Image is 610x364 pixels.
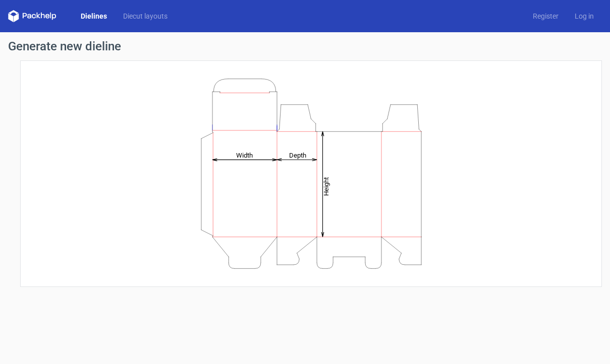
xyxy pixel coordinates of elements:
a: Diecut layouts [115,11,176,21]
tspan: Width [236,152,252,159]
tspan: Depth [289,152,306,159]
h1: Generate new dieline [8,40,602,52]
a: Log in [567,11,602,21]
a: Dielines [73,11,115,21]
tspan: Height [322,177,330,196]
a: Register [525,11,567,21]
